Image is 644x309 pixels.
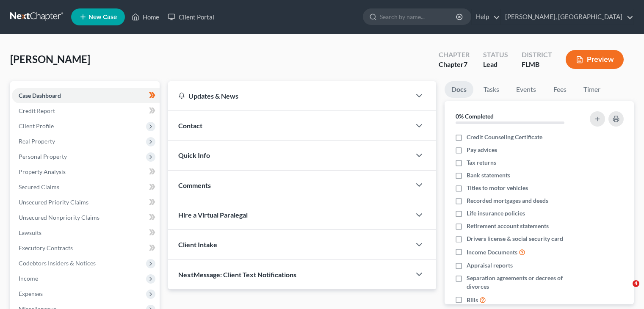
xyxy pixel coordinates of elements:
div: FLMB [522,60,552,69]
span: [PERSON_NAME] [10,53,90,65]
span: Lawsuits [19,229,41,236]
span: Quick Info [178,151,210,159]
span: Client Intake [178,240,217,248]
span: Contact [178,121,202,130]
div: Status [483,50,508,60]
span: Property Analysis [19,168,66,175]
span: Personal Property [19,153,67,160]
span: Secured Claims [19,183,59,190]
a: Unsecured Priority Claims [12,195,160,210]
a: Timer [577,81,607,98]
span: Credit Report [19,107,55,114]
a: [PERSON_NAME], [GEOGRAPHIC_DATA] [501,9,633,25]
span: Hire a Virtual Paralegal [178,211,248,219]
span: Retirement account statements [467,222,549,230]
a: Home [127,9,163,25]
span: Unsecured Nonpriority Claims [19,214,100,221]
span: Case Dashboard [19,92,61,99]
span: Executory Contracts [19,244,73,251]
span: 7 [464,60,467,68]
span: Codebtors Insiders & Notices [19,259,96,267]
a: Lawsuits [12,225,160,240]
span: Recorded mortgages and deeds [467,196,548,205]
strong: 0% Completed [456,113,494,120]
span: Titles to motor vehicles [467,184,528,192]
div: Chapter [439,60,470,69]
input: Search by name... [380,9,457,25]
a: Help [472,9,500,25]
a: Tasks [477,81,506,98]
div: District [522,50,552,60]
a: Credit Report [12,103,160,119]
span: Tax returns [467,158,496,167]
span: 4 [633,280,639,287]
iframe: Intercom live chat [615,280,636,301]
span: Drivers license & social security card [467,235,563,243]
div: Lead [483,60,508,69]
a: Unsecured Nonpriority Claims [12,210,160,225]
span: Income Documents [467,248,517,257]
span: Bills [467,296,478,304]
a: Case Dashboard [12,88,160,103]
a: Secured Claims [12,179,160,195]
button: Preview [566,50,624,69]
span: Bank statements [467,171,510,179]
span: Credit Counseling Certificate [467,133,542,141]
span: Pay advices [467,146,497,154]
span: New Case [88,14,117,20]
div: Updates & News [178,91,401,100]
span: Expenses [19,290,43,297]
a: Executory Contracts [12,240,160,256]
span: Client Profile [19,122,54,130]
span: Life insurance policies [467,209,525,218]
a: Docs [445,81,473,98]
div: Chapter [439,50,470,60]
span: Real Property [19,138,55,145]
span: NextMessage: Client Text Notifications [178,270,296,279]
span: Appraisal reports [467,261,513,270]
span: Comments [178,181,211,189]
span: Separation agreements or decrees of divorces [467,274,579,291]
a: Property Analysis [12,164,160,179]
a: Events [509,81,543,98]
a: Fees [546,81,573,98]
a: Client Portal [163,9,218,25]
span: Unsecured Priority Claims [19,199,88,206]
span: Income [19,275,38,282]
